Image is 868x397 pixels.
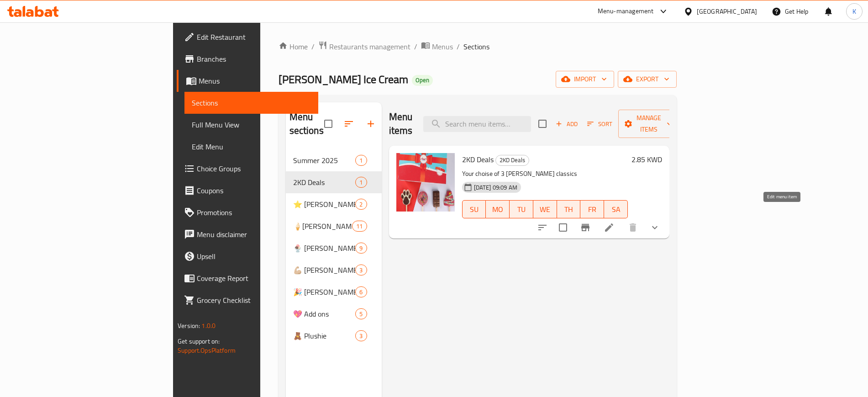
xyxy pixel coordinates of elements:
span: Select all sections [319,114,338,133]
div: 2KD Deals [293,177,356,188]
button: TU [510,200,533,218]
a: Menu disclaimer [177,223,318,245]
a: Choice Groups [177,158,318,180]
a: Menus [421,41,453,53]
button: Add section [360,113,382,135]
span: 1 [356,156,366,165]
span: Get support on: [178,335,220,347]
button: Sort [585,117,615,131]
span: Edit Menu [192,141,310,152]
nav: Menu sections [286,146,382,350]
a: Full Menu View [184,114,318,136]
a: Support.OpsPlatform [178,344,236,356]
span: TU [513,203,530,216]
div: 💪🏼 Anna Healthy [293,265,356,275]
a: Branches [177,48,318,70]
span: 🧸 Plushie [293,330,356,341]
div: ⭐️ Anna Originals [293,199,356,210]
button: Add [552,117,581,131]
nav: breadcrumb [279,41,677,53]
span: 1 [356,178,366,187]
span: 💖 Add ons [293,308,356,319]
span: Open [412,76,433,84]
span: 2KD Deals [496,155,529,165]
span: Choice Groups [197,163,310,174]
button: SU [462,200,486,218]
span: ⭐️ [PERSON_NAME] Originals [293,199,356,210]
div: 🧸 Plushie3 [286,325,382,347]
span: K [852,6,856,16]
div: items [355,177,367,188]
span: Summer 2025 [293,155,356,166]
div: Menu-management [598,6,654,17]
span: Manage items [626,112,672,135]
div: items [355,330,367,341]
a: Upsell [177,245,318,267]
div: items [355,243,367,254]
div: 2KD Deals1 [286,171,382,193]
button: WE [533,200,557,218]
div: 🍦[PERSON_NAME] Classics11 [286,215,382,237]
div: items [355,155,367,166]
span: SU [466,203,483,216]
img: 2KD Deals [396,153,455,212]
span: [PERSON_NAME] Ice Cream [279,69,408,90]
button: export [618,71,677,88]
span: SA [608,203,624,216]
h2: Menu items [389,110,413,138]
div: 🎉 Anna Gathering [293,286,356,297]
span: 2KD Deals [462,153,494,166]
div: Open [412,75,433,86]
button: Manage items [618,110,679,138]
button: FR [580,200,604,218]
div: 🍨 [PERSON_NAME]9 [286,237,382,259]
span: 🎉 [PERSON_NAME] Gathering [293,286,356,297]
span: Menu disclaimer [197,229,310,240]
span: Add item [552,117,581,131]
span: Sort sections [338,113,360,135]
span: 🍨 [PERSON_NAME] [293,243,356,254]
span: Branches [197,53,310,64]
span: Sections [192,97,310,108]
button: show more [644,217,666,238]
a: Promotions [177,201,318,223]
span: Upsell [197,251,310,262]
a: Edit Restaurant [177,26,318,48]
span: Add [554,119,579,129]
a: Restaurants management [318,41,410,53]
a: Sections [184,92,318,114]
button: delete [622,217,644,238]
span: Promotions [197,207,310,218]
span: Version: [178,320,200,332]
div: [GEOGRAPHIC_DATA] [697,6,757,16]
span: WE [537,203,553,216]
button: import [556,71,614,88]
a: Grocery Checklist [177,289,318,311]
span: 3 [356,332,366,340]
div: 🍨 Anna Scoops [293,243,356,254]
span: [DATE] 09:09 AM [470,183,521,192]
span: export [625,74,669,85]
span: Sections [463,41,489,52]
a: Edit Menu [184,136,318,158]
span: Coupons [197,185,310,196]
svg: Show Choices [649,222,660,233]
div: ⭐️ [PERSON_NAME] Originals2 [286,193,382,215]
span: 1.0.0 [201,320,216,332]
span: TH [561,203,577,216]
span: 6 [356,288,366,296]
span: MO [489,203,506,216]
div: items [355,308,367,319]
span: Menus [432,41,453,52]
span: Select section [533,114,552,133]
span: Restaurants management [329,41,410,52]
div: items [355,265,367,275]
p: Your choise of 3 [PERSON_NAME] classics [462,168,628,180]
span: 9 [356,244,366,253]
button: SA [604,200,628,218]
div: Summer 20251 [286,149,382,171]
button: TH [557,200,581,218]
